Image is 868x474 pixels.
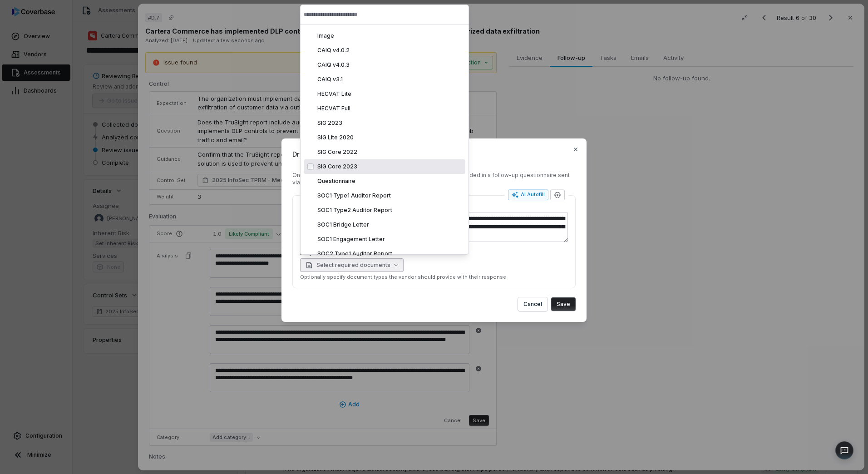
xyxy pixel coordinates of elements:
span: SIG Core 2022 [317,148,357,155]
span: Questionnaire [317,178,355,184]
span: Draft Follow-Up [292,149,576,159]
button: AI Autofill [508,189,548,200]
button: Save [551,297,576,311]
span: Image [317,32,334,39]
span: SIG Core 2023 [317,163,357,170]
span: CAIQ v4.0.3 [317,61,350,68]
span: SOC1 Bridge Letter [317,221,369,228]
span: SIG Lite 2020 [317,134,354,141]
span: SIG 2023 [317,119,342,126]
span: SOC1 Engagement Letter [317,236,385,242]
span: Select required documents [306,262,390,269]
span: SOC2 Type1 Auditor Report [317,250,392,257]
span: SOC1 Type1 Auditor Report [317,192,391,199]
span: CAIQ v4.0.2 [317,47,350,54]
span: HECVAT Lite [317,90,351,97]
div: AI Autofill [512,191,545,198]
span: SOC1 Type2 Auditor Report [317,207,392,213]
div: Once saved, this follow-up item will have status until it is included in a follow-up questionnair... [292,172,576,186]
p: Optionally specify document types the vendor should provide with their response [300,274,568,281]
button: Cancel [518,297,547,311]
span: HECVAT Full [317,105,350,112]
span: CAIQ v3.1 [317,76,343,83]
